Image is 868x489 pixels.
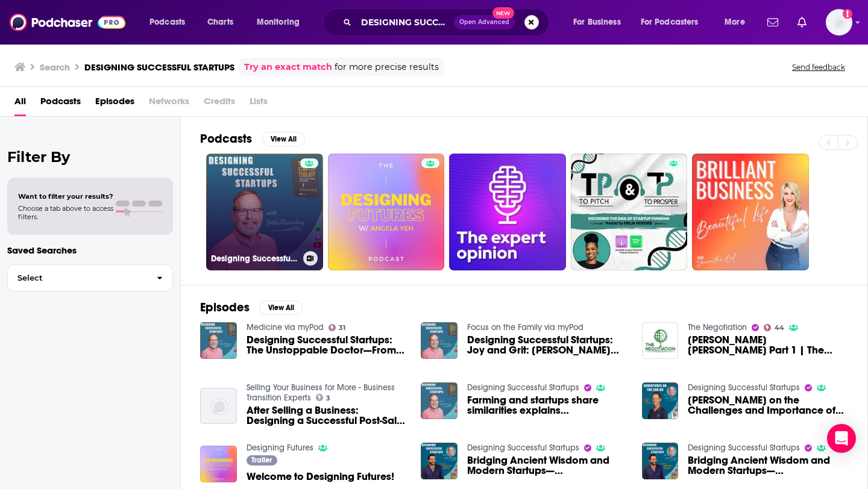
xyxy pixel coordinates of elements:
[259,301,303,315] button: View All
[149,14,185,31] span: Podcasts
[827,424,856,453] div: Open Intercom Messenger
[764,324,784,331] a: 44
[467,455,627,476] span: Bridging Ancient Wisdom and Modern Startups—[PERSON_NAME]'s Resilience Blueprint
[641,14,699,31] span: For Podcasters
[467,335,627,355] a: Designing Successful Startups: Joy and Grit: Bennett Maxwell's Recipe for Entrepreneurial Success
[467,443,579,453] a: Designing Successful Startups
[642,443,679,479] img: Bridging Ancient Wisdom and Modern Startups—Alessandro Grampa's Resilience Blueprint
[18,192,113,201] span: Want to filter your results?
[688,455,848,476] a: Bridging Ancient Wisdom and Modern Startups—Alessandro Grampa's Resilience Blueprint
[843,9,852,19] svg: Add a profile image
[826,9,852,36] span: Logged in as notablypr2
[454,15,515,30] button: Open AdvancedNew
[247,472,394,482] a: Welcome to Designing Futures!
[716,13,760,32] button: open menu
[7,264,173,291] button: Select
[251,456,272,464] span: Trailer
[725,14,745,31] span: More
[467,382,579,393] a: Designing Successful Startups
[200,388,237,425] img: After Selling a Business: Designing a Successful Post-Sale Life
[7,244,173,256] p: Saved Searches
[459,19,509,25] span: Open Advanced
[688,395,848,416] span: [PERSON_NAME] on the Challenges and Importance of Semiconductor Startups
[248,13,315,32] button: open menu
[141,13,201,32] button: open menu
[688,443,800,453] a: Designing Successful Startups
[262,132,305,146] button: View All
[200,322,237,359] img: Designing Successful Startups: The Unstoppable Doctor—From Blade Runner to Brain Trust
[247,443,313,453] a: Designing Futures
[492,7,514,19] span: New
[14,92,26,116] a: All
[18,204,113,221] span: Choose a tab above to access filters.
[826,9,852,36] button: Show profile menu
[250,92,268,116] span: Lists
[788,62,849,72] button: Send feedback
[84,61,234,73] h3: DESIGNING SUCCESSFUL STARTUPS
[247,335,407,355] a: Designing Successful Startups: The Unstoppable Doctor—From Blade Runner to Brain Trust
[421,322,458,359] img: Designing Successful Startups: Joy and Grit: Bennett Maxwell's Recipe for Entrepreneurial Success
[207,14,233,31] span: Charts
[206,154,323,270] a: Designing Successful Startups
[467,395,627,416] a: Farming and startups share similarities explains Jessi Roesch
[204,92,235,116] span: Credits
[763,12,783,33] a: Show notifications dropdown
[335,8,561,36] div: Search podcasts, credits, & more...
[247,382,395,403] a: Selling Your Business for More - Business Transition Experts
[316,394,331,401] a: 3
[10,11,125,34] img: Podchaser - Follow, Share and Rate Podcasts
[467,455,627,476] a: Bridging Ancient Wisdom and Modern Startups—Alessandro Grampa's Resilience Blueprint
[8,274,147,282] span: Select
[688,455,848,476] span: Bridging Ancient Wisdom and Modern Startups—[PERSON_NAME]'s Resilience Blueprint
[421,382,458,419] img: Farming and startups share similarities explains Jessi Roesch
[40,61,70,73] h3: Search
[257,14,300,31] span: Monitoring
[642,382,679,419] a: Nick Kepler on the Challenges and Importance of Semiconductor Startups
[339,325,345,331] span: 31
[326,396,330,401] span: 3
[688,382,800,393] a: Designing Successful Startups
[793,12,811,33] a: Show notifications dropdown
[356,13,454,32] input: Search podcasts, credits, & more...
[775,325,784,331] span: 44
[211,254,298,264] h3: Designing Successful Startups
[688,335,848,355] span: [PERSON_NAME] [PERSON_NAME] Part 1 | The Distinguishing Characteristics Of Successful APAC Startups
[467,335,627,355] span: Designing Successful Startups: Joy and Grit: [PERSON_NAME] Recipe for Entrepreneurial Success
[40,92,81,116] a: Podcasts
[7,148,173,166] h2: Filter By
[329,324,346,331] a: 31
[200,13,241,32] a: Charts
[335,60,439,74] span: for more precise results
[200,131,305,146] a: PodcastsView All
[467,395,627,416] span: Farming and startups share similarities explains [PERSON_NAME]
[688,322,747,332] a: The Negotiation
[688,395,848,416] a: Nick Kepler on the Challenges and Importance of Semiconductor Startups
[200,300,250,315] h2: Episodes
[200,446,237,482] img: Welcome to Designing Futures!
[467,322,583,332] a: Focus on the Family via myPod
[247,405,407,426] a: After Selling a Business: Designing a Successful Post-Sale Life
[573,14,621,31] span: For Business
[421,443,458,479] img: Bridging Ancient Wisdom and Modern Startups—Alessandro Grampa's Resilience Blueprint
[95,92,134,116] a: Episodes
[149,92,189,116] span: Networks
[642,322,679,359] img: William Bao Bean Part 1 | The Distinguishing Characteristics Of Successful APAC Startups
[200,300,303,315] a: EpisodesView All
[633,13,716,32] button: open menu
[247,322,324,332] a: Medicine via myPod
